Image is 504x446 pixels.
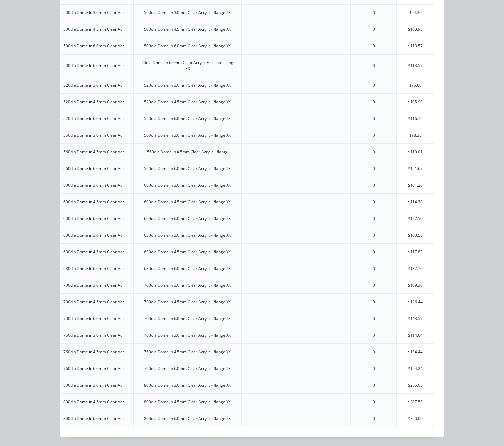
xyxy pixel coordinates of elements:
div: 760dia Dome in 6.0mm Clear Acrylic - flange XX [144,366,231,372]
div: 600dia Dome in 4.5mm Clear Acr [63,199,124,205]
div: $114.38 [397,194,434,210]
div: 0 [373,166,375,172]
div: 600dia Dome in 6.0mm Clear Acr [63,216,124,222]
div: $114.64 [397,327,434,343]
div: 500dia Dome in 6.0mm Clear Acr [63,43,124,49]
div: 600dia Dome in 3.0mm Clear Acrylic - flange XX [144,182,231,188]
div: 700dia Dome in 4.5mm Clear Acrylic - flange XX [144,299,231,305]
div: 600dia Dome in 4.5mm Clear Acrylic - flange XX [144,199,231,205]
div: 0 [373,43,375,49]
div: $103.93 [397,21,434,38]
div: $127.50 [397,210,434,227]
div: 0 [373,349,375,355]
div: $95.60 [397,77,434,93]
div: 700dia Dome in 4.5mm Clear Acr [63,299,124,305]
div: $109.30 [397,277,434,293]
div: $98.35 [397,127,434,143]
div: 760dia Dome in 3.0mm Clear Acr [63,332,124,338]
div: $143.57 [397,310,434,327]
div: 0 [373,82,375,88]
div: 520dia Dome in 4.5mm Clear Acrylic - flange XX [144,99,231,105]
div: 800dia Dome in 6.0mm Clear Acrylic - flange XX [144,416,231,421]
div: 800dia Dome in 3.0mm Clear Acr [63,382,124,388]
div: 500dia Dome in 3.0mm Clear Acr [63,10,124,16]
div: 760dia Dome in 3.0mm Clear Acrylic - flange XX [144,332,231,338]
div: 0 [373,199,375,205]
div: $132.10 [397,260,434,277]
div: 630dia Dome in 4.5mm Clear Acrylic - flange XX [144,249,231,255]
div: $121.67 [397,160,434,177]
div: 0 [373,316,375,322]
div: 0 [373,99,375,105]
div: $110.01 [397,144,434,160]
div: 0 [373,216,375,222]
div: 0 [373,149,375,155]
div: 0 [373,182,375,188]
div: 760dia Dome in 4.5mm Clear Acrylic - flange XX [144,349,231,355]
div: 800dia Dome in 4.5mm Clear Acr [63,399,124,405]
div: 560dia Dome in 3.0mm Clear Acrylic - flange XX [144,132,231,138]
div: 0 [373,299,375,305]
div: 0 [373,382,375,388]
div: 500dia Dome in 4.5mm Clear Acrylic - flange XX [144,26,231,32]
div: 630dia Dome in 3.0mm Clear Acr [63,232,124,238]
div: 700dia Dome in 6.0mm Clear Acr [63,316,124,322]
div: 520dia Dome in 6.0mm Clear Acr [63,116,124,122]
div: 0 [373,332,375,338]
div: $360.00 [397,410,434,427]
div: 500dia Dome in 6.0mm Clear Acrylic Flat Top - flange XX [139,60,236,72]
div: 0 [373,249,375,255]
div: 0 [373,399,375,405]
div: 520dia Dome in 3.0mm Clear Acrylic - flange XX [144,82,231,88]
div: 800dia Dome in 3.0mm Clear Acrylic - flange XX [144,382,231,388]
div: 800dia Dome in 6.0mm Clear Acr [63,416,124,421]
div: 500dia Dome in 3.0mm Clear Acrylic - flange XX [144,10,231,16]
div: $105.90 [397,94,434,110]
div: 0 [373,266,375,272]
div: 0 [373,366,375,372]
div: 500dia Dome in 4.5mm Clear Acr [63,26,124,32]
div: 760dia Dome in 4.5mm Clear Acr [63,349,124,355]
div: 0 [373,232,375,238]
div: $134.44 [397,344,434,360]
div: 630dia Dome in 4.5mm Clear Acr [63,249,124,255]
div: 630dia Dome in 6.0mm Clear Acrylic - flange XX [144,266,231,272]
div: 800dia Dome in 4.5mm Clear Acrylic - flange XX [144,399,231,405]
div: $113.57 [397,55,434,77]
div: $117.83 [397,244,434,260]
div: 630dia Dome in 6.0mm Clear Acr [63,266,124,272]
div: 760dia Dome in 6.0mm Clear Acr [63,366,124,372]
div: 500dia Dome in 6.0mm Clear Acrylic - flange XX [144,43,231,49]
div: 700dia Dome in 3.0mm Clear Acrylic - flange XX [144,282,231,288]
div: 560dia Dome in 3.0mm Clear Acr [63,132,124,138]
div: 520dia Dome in 6.0mm Clear Acrylic - flange XX [144,116,231,122]
div: $101.26 [397,177,434,193]
div: $116.19 [397,110,434,127]
div: 500dia Dome in 6.0mm Clear Acr [63,63,124,69]
div: $113.57 [397,38,434,54]
div: 560dia Dome in 4.5mm Clear Acrylic - flange [147,149,228,155]
div: 0 [373,132,375,138]
div: 600dia Dome in 6.0mm Clear Acrylic - flange XX [144,216,231,222]
div: $103.56 [397,227,434,243]
div: 630dia Dome in 3.0mm Clear Acrylic - flange XX [144,232,231,238]
div: 560dia Dome in 6.0mm Clear Acrylic - flange XX [144,166,231,172]
div: 560dia Dome in 4.5mm Clear Acr [63,149,124,155]
div: $255.05 [397,377,434,393]
div: 0 [373,116,375,122]
div: 0 [373,26,375,32]
div: 560dia Dome in 6.0mm Clear Acr [63,166,124,172]
div: $126.44 [397,294,434,310]
div: 700dia Dome in 3.0mm Clear Acr [63,282,124,288]
div: 0 [373,416,375,421]
div: 0 [373,10,375,16]
div: 600dia Dome in 3.0mm Clear Acr [63,182,124,188]
div: $307.53 [397,394,434,410]
div: 520dia Dome in 4.5mm Clear Acr [63,99,124,105]
div: $154.24 [397,360,434,377]
div: 0 [373,282,375,288]
div: 520dia Dome in 3.0mm Clear Acr [63,82,124,88]
div: 0 [373,63,375,69]
div: $94.30 [397,5,434,21]
div: 700dia Dome in 6.0mm Clear Acrylic - flange XX [144,316,231,322]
